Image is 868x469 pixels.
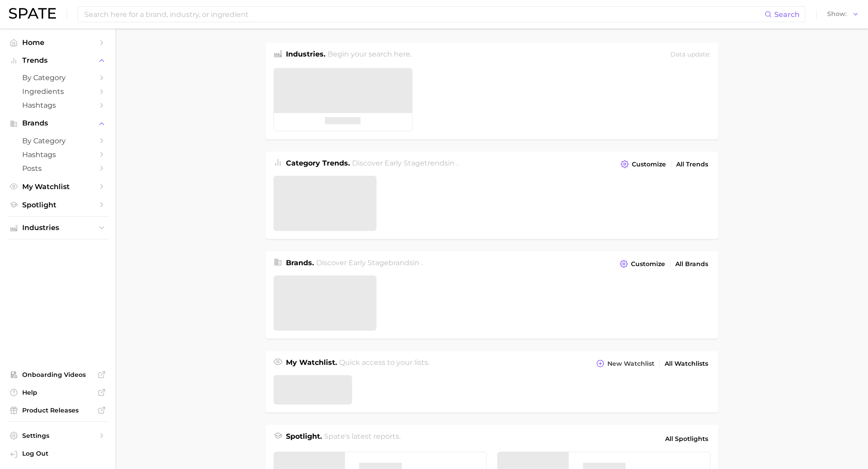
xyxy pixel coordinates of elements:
a: Settings [7,429,108,442]
span: Ingredients [22,87,93,96]
button: New Watchlist [594,357,656,370]
button: Brands [7,117,108,130]
a: All Watchlists [662,358,710,370]
a: Home [7,36,108,49]
span: Posts [22,164,93,173]
span: My Watchlist [22,182,93,191]
span: Brands . [286,259,314,267]
button: Industries [7,221,108,234]
a: Hashtags [7,98,108,112]
a: by Category [7,71,108,85]
span: Spotlight [22,201,93,209]
span: Hashtags [22,101,93,109]
input: Search here for a brand, industry, or ingredient [83,7,765,22]
h1: Spotlight. [286,431,322,446]
span: Brands [22,119,93,127]
h2: Quick access to your lists. [339,357,429,370]
span: Search [774,10,800,19]
a: Log out. Currently logged in with e-mail mcelwee.l@pg.com. [7,447,108,462]
span: Discover Early Stage brands in . [316,259,423,267]
h2: Spate's latest reports. [324,431,400,446]
h1: Industries. [286,49,325,61]
a: All Brands [673,258,710,270]
span: Category Trends . [286,159,350,167]
span: by Category [22,73,93,82]
button: Customize [618,158,668,170]
span: Customize [632,161,666,168]
span: All Spotlights [665,433,708,444]
span: Settings [22,432,93,440]
button: Trends [7,54,108,67]
span: Industries [22,224,93,232]
a: Posts [7,162,108,175]
a: by Category [7,134,108,148]
span: Show [827,12,847,16]
span: Discover Early Stage trends in . [352,159,458,167]
img: SPATE [9,8,56,19]
a: Help [7,386,108,399]
span: Help [22,388,93,396]
h2: Begin your search here. [328,49,412,61]
span: by Category [22,137,93,145]
a: Hashtags [7,148,108,162]
a: Ingredients [7,85,108,98]
button: Show [825,8,861,20]
span: New Watchlist [607,360,654,368]
h1: My Watchlist. [286,357,337,370]
div: Data update: [670,49,710,61]
a: All Spotlights [663,431,710,446]
a: Product Releases [7,404,108,417]
span: Home [22,38,93,47]
span: Hashtags [22,150,93,159]
a: My Watchlist [7,180,108,194]
span: Onboarding Videos [22,371,93,379]
span: All Watchlists [665,360,708,368]
span: Log Out [22,449,101,457]
a: All Trends [674,158,710,170]
span: All Trends [676,161,708,168]
a: Spotlight [7,198,108,212]
span: Product Releases [22,406,93,414]
span: Customize [631,260,665,268]
span: All Brands [675,260,708,268]
a: Onboarding Videos [7,368,108,381]
button: Customize [618,258,667,270]
span: Trends [22,57,93,65]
